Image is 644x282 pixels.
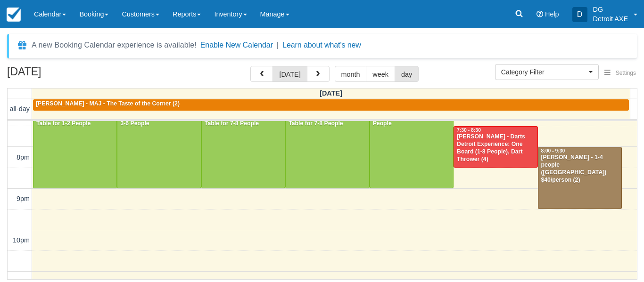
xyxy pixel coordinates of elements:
[7,66,126,83] h2: [DATE]
[457,128,481,133] span: 7:30 - 8:30
[201,105,285,188] a: [PERSON_NAME] - Gaming Table for 7-8 People
[17,153,30,161] span: 8pm
[616,70,636,76] span: Settings
[32,40,197,51] div: A new Booking Calendar experience is available!
[593,14,628,24] p: Detroit AXE
[501,67,586,77] span: Category Filter
[537,11,543,17] i: Help
[277,41,279,49] span: |
[36,100,180,107] span: [PERSON_NAME] - MAJ - The Taste of the Corner (2)
[495,64,599,80] button: Category Filter
[13,236,30,244] span: 10pm
[282,41,361,49] a: Learn about what's new
[538,147,622,209] a: 8:00 - 9:30[PERSON_NAME] - 1-4 people ([GEOGRAPHIC_DATA]) $40/person (2)
[320,89,342,97] span: [DATE]
[33,105,117,188] a: [PERSON_NAME] - Gaming Table for 1-2 People
[285,105,369,188] a: [PERSON_NAME] - Gaming Table for 7-8 People
[33,99,629,111] a: [PERSON_NAME] - MAJ - The Taste of the Corner (2)
[572,7,587,22] div: D
[599,66,642,80] button: Settings
[272,66,307,82] button: [DATE]
[17,195,30,202] span: 9pm
[456,133,535,163] div: [PERSON_NAME] - Darts Detroit Experience: One Board (1-8 People), Dart Thrower (4)
[541,148,565,153] span: 8:00 - 9:30
[454,126,537,168] a: 7:30 - 8:30[PERSON_NAME] - Darts Detroit Experience: One Board (1-8 People), Dart Thrower (4)
[541,154,619,184] div: [PERSON_NAME] - 1-4 people ([GEOGRAPHIC_DATA]) $40/person (2)
[370,105,454,188] a: Lily - Gaming Table for 1-2 People
[395,66,419,82] button: day
[366,66,395,82] button: week
[200,40,273,50] button: Enable New Calendar
[593,5,628,14] p: DG
[335,66,367,82] button: month
[545,10,559,18] span: Help
[117,105,201,188] a: [PERSON_NAME] Table for 3-6 People
[7,8,21,22] img: checkfront-main-nav-mini-logo.png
